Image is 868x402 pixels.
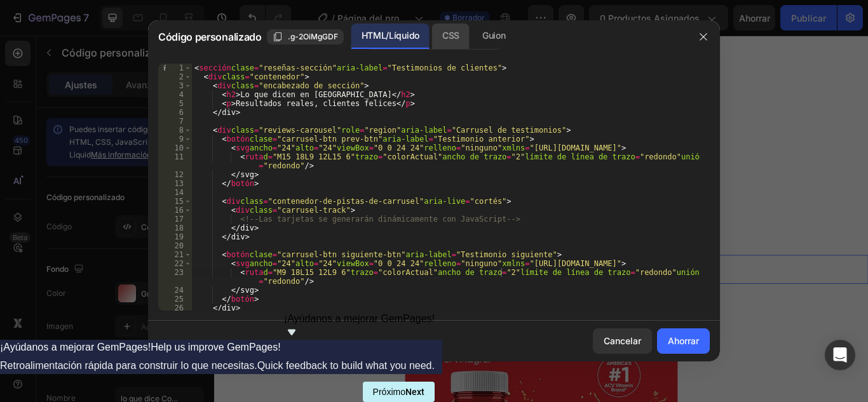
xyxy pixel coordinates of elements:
font: 15 [175,197,184,206]
font: 16 [175,206,184,215]
font: 13 [175,179,184,188]
font: 23 [175,268,184,277]
font: Ahorrar [668,335,699,346]
font: 5 [179,99,184,108]
div: Abrir Intercom Messenger [825,340,855,370]
font: 2 [179,72,184,81]
font: 9 [179,135,184,144]
font: ¡Ayúdanos a mejorar GemPages! [284,313,435,324]
font: 22 [175,259,184,268]
button: Cancelar [593,328,652,354]
font: 10 [175,144,184,152]
font: Guion [482,30,505,41]
font: 17 [175,215,184,224]
font: 6 [179,108,184,117]
font: 25 [175,295,184,304]
font: 4 [179,90,184,99]
font: 24 [175,286,184,295]
font: 20 [175,241,184,250]
button: Mostrar encuesta - ¡Ayúdanos a mejorar GemPages! [284,313,435,340]
font: .g-2OiMgGDF [288,32,338,41]
font: 19 [175,232,184,241]
font: 26 [175,304,184,312]
font: 3 [179,81,184,90]
font: 14 [175,188,184,197]
font: 18 [175,224,184,232]
font: CSS [442,30,459,41]
font: 8 [179,126,184,135]
font: HTML/Líquido [362,30,419,41]
font: 11 [175,152,184,161]
button: Ahorrar [657,328,710,354]
font: Cancelar [604,335,641,346]
button: .g-2OiMgGDF [267,29,344,44]
font: 12 [175,170,184,179]
div: lo que dice Colombia [16,238,96,250]
font: 1 [179,64,184,72]
font: Código personalizado [158,30,262,43]
font: 21 [175,250,184,259]
font: 7 [179,117,184,126]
